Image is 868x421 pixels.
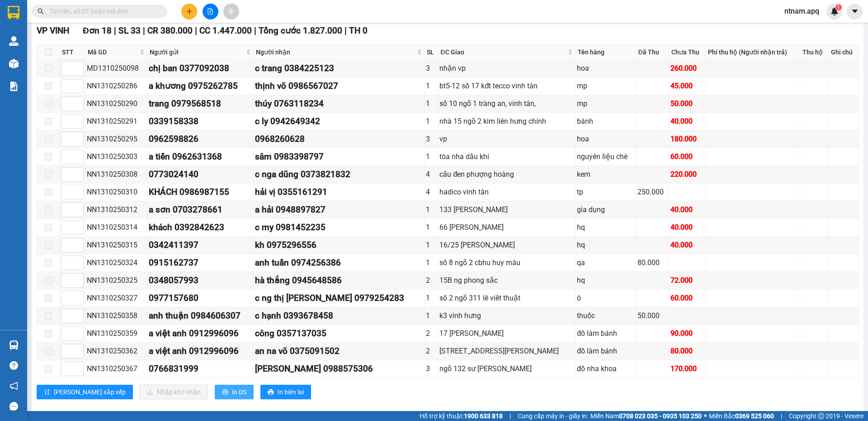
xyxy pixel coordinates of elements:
div: NN1310250327 [87,292,146,304]
td: NN1310250367 [85,360,147,378]
button: file-add [203,4,218,19]
div: 1 [426,239,436,251]
div: ngõ 132 sư [PERSON_NAME] [439,363,574,374]
div: bt5-12 số 17 kđt tecco vinh tân [439,80,574,92]
div: a hải 0948897827 [255,203,423,217]
span: VP VINH [37,25,69,36]
div: NN1310250310 [87,186,146,198]
div: 90.000 [670,328,704,339]
strong: 0369 525 060 [735,412,774,420]
div: 72.000 [670,275,704,286]
span: Miền Bắc [709,411,774,421]
td: NN1310250310 [85,184,147,201]
div: 3 [426,63,436,74]
span: printer [268,389,274,396]
div: số 8 ngõ 2 cbhu huy mâu [439,257,574,268]
th: Phí thu hộ (Người nhận trả) [706,45,800,60]
span: Người gửi [150,47,244,57]
div: NN1310250325 [87,275,146,286]
div: đồ làm bánh [577,328,634,339]
div: 0773024140 [149,168,252,181]
span: printer [222,389,228,396]
div: 250.000 [637,186,667,198]
div: ô [577,292,634,304]
div: 4 [426,186,436,198]
div: hà thắng 0945648586 [255,274,423,287]
div: 0977157680 [149,291,252,305]
div: chị ban 0377092038 [149,62,252,75]
div: số 2 ngõ 311 lê viết thuật [439,292,574,304]
div: kh 0975296556 [255,238,423,252]
div: nguyên liệu chè [577,151,634,162]
div: 1 [426,98,436,109]
div: [STREET_ADDRESS][PERSON_NAME] [439,345,574,357]
div: c nga dũng 0373821832 [255,168,423,181]
div: 170.000 [670,363,704,374]
button: caret-down [847,4,863,19]
span: | [143,25,145,36]
div: hoa [577,63,634,74]
span: | [114,25,116,36]
span: TH 0 [349,25,368,36]
span: CR 380.000 [147,25,193,36]
div: NN1310250290 [87,98,146,109]
div: công 0357137035 [255,327,423,340]
span: ⚪️ [704,414,707,418]
div: hq [577,222,634,233]
div: hq [577,275,634,286]
div: 50.000 [637,310,667,321]
div: NN1310250286 [87,80,146,92]
div: 1 [426,310,436,321]
th: SL [425,45,438,60]
img: solution-icon [9,82,19,91]
img: icon-new-feature [830,7,839,15]
div: c trang 0384225123 [255,62,423,75]
div: 1 [426,292,436,304]
div: tp [577,186,634,198]
div: hadico vinh tân [439,186,574,198]
div: thuốc [577,310,634,321]
div: 220.000 [670,169,704,180]
div: 0968260628 [255,132,423,146]
div: nhận vp [439,63,574,74]
div: 2 [426,345,436,357]
span: search [38,8,44,15]
div: anh tuấn 0974256386 [255,256,423,270]
td: NN1310250308 [85,166,147,184]
span: notification [9,382,18,390]
strong: 1900 633 818 [464,412,503,420]
td: NN1310250291 [85,113,147,131]
div: 80.000 [670,345,704,357]
span: | [254,25,256,36]
th: Ghi chú [829,45,859,60]
td: NN1310250286 [85,77,147,95]
div: 1 [426,257,436,268]
div: NN1310250303 [87,151,146,162]
div: 15B ng phong sắc [439,275,574,286]
div: c ng thị [PERSON_NAME] 0979254283 [255,291,423,305]
div: cầu đen phượng hoàng [439,169,574,180]
div: c hạnh 0393678458 [255,309,423,323]
span: 1 [837,4,840,10]
div: 0339158338 [149,115,252,128]
img: warehouse-icon [9,59,19,68]
div: mp [577,80,634,92]
span: Cung cấp máy in - giấy in: [518,411,588,421]
div: khách 0392842623 [149,221,252,234]
div: 0348057993 [149,274,252,287]
div: 80.000 [637,257,667,268]
div: 133 [PERSON_NAME] [439,204,574,215]
td: NN1310250327 [85,290,147,307]
div: nhà 15 ngõ 2 kim liên hưng chính [439,116,574,127]
td: NN1310250312 [85,201,147,219]
th: STT [60,45,85,60]
span: ntnam.apq [777,5,826,17]
div: 60.000 [670,151,704,162]
div: số 10 ngõ 1 tràng an, vinh tân, [439,98,574,109]
sup: 1 [835,4,842,10]
th: Tên hàng [576,45,636,60]
div: NN1310250362 [87,345,146,357]
button: downloadNhập kho nhận [140,385,208,399]
div: 2 [426,328,436,339]
span: In biên lai [278,387,304,397]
